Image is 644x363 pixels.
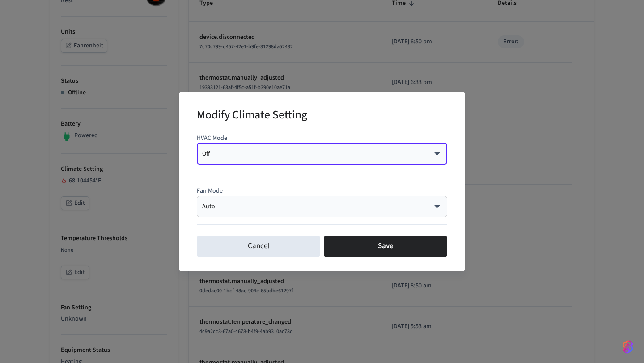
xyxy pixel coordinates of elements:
[324,236,447,257] button: Save
[197,236,320,257] button: Cancel
[623,340,633,354] img: SeamLogoGradient.69752ec5.svg
[197,102,307,130] h2: Modify Climate Setting
[202,202,442,211] div: Auto
[197,186,447,196] p: Fan Mode
[197,134,447,143] p: HVAC Mode
[202,149,442,158] div: Off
